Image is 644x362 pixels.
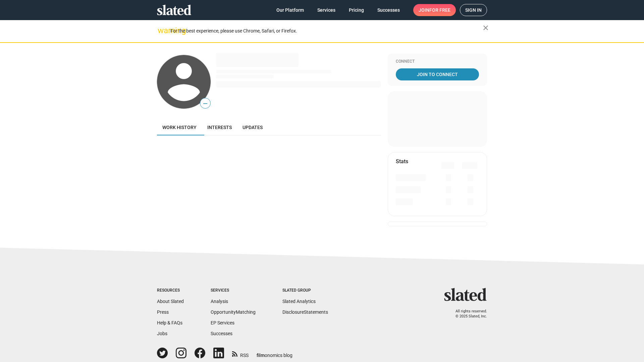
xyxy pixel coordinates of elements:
a: Press [157,309,169,315]
div: For the best experience, please use Chrome, Safari, or Firefox. [170,26,483,36]
span: Interests [207,125,232,130]
span: — [200,99,210,108]
span: Work history [162,125,197,130]
a: Pricing [343,4,369,16]
a: RSS [232,348,249,359]
a: Updates [237,119,268,135]
a: Help & FAQs [157,320,182,325]
mat-icon: warning [158,26,166,35]
a: Our Platform [271,4,309,16]
a: Interests [202,119,237,135]
span: Our Platform [276,4,304,16]
span: film [257,353,265,358]
div: Connect [396,59,479,64]
a: Work history [157,119,202,135]
a: OpportunityMatching [211,309,256,315]
a: Analysis [211,299,228,304]
a: About Slated [157,299,184,304]
a: Services [312,4,341,16]
div: Resources [157,288,184,293]
span: Updates [243,125,263,130]
a: Slated Analytics [282,299,316,304]
span: Join [419,4,450,16]
a: filmonomics blog [257,347,292,359]
a: Successes [372,4,405,16]
div: Services [211,288,256,293]
div: Slated Group [282,288,328,293]
a: EP Services [211,320,234,325]
span: Join To Connect [397,68,478,80]
p: All rights reserved. © 2025 Slated, Inc. [448,309,487,319]
a: Joinfor free [413,4,456,16]
mat-card-title: Stats [396,158,408,165]
span: Services [317,4,335,16]
mat-icon: close [482,24,490,32]
a: Successes [211,331,232,336]
a: DisclosureStatements [282,309,328,315]
span: Successes [377,4,400,16]
span: Pricing [349,4,364,16]
span: for free [429,4,450,16]
a: Sign in [460,4,487,16]
a: Jobs [157,331,167,336]
a: Join To Connect [396,68,479,80]
span: Sign in [465,4,482,16]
